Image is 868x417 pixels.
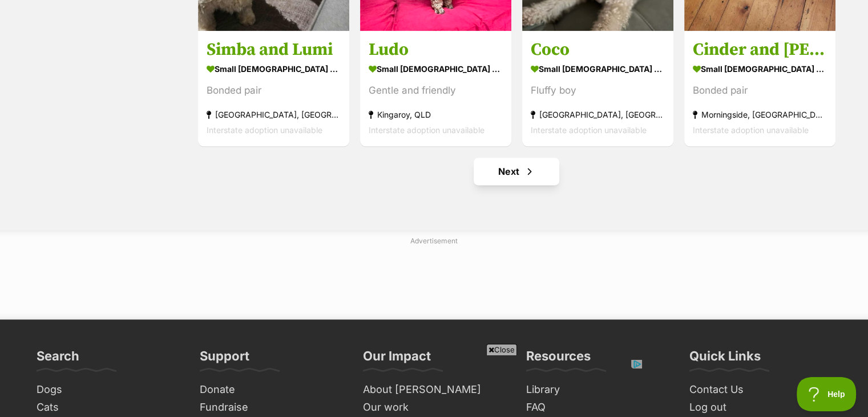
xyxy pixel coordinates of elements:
h3: Resources [526,348,591,371]
div: small [DEMOGRAPHIC_DATA] Dog [369,61,503,77]
h3: Our Impact [363,348,431,371]
span: Interstate adoption unavailable [693,125,809,135]
h3: Coco [531,39,665,61]
iframe: Advertisement [227,360,642,411]
div: small [DEMOGRAPHIC_DATA] Dog [207,61,341,77]
a: Dogs [32,381,184,399]
h3: Support [200,348,249,371]
span: Interstate adoption unavailable [207,125,322,135]
nav: Pagination [197,158,837,185]
h3: Simba and Lumi [207,39,341,61]
div: Bonded pair [693,83,827,98]
div: [GEOGRAPHIC_DATA], [GEOGRAPHIC_DATA] [531,107,665,122]
div: small [DEMOGRAPHIC_DATA] Dog [531,61,665,77]
div: Fluffy boy [531,83,665,98]
a: Ludo small [DEMOGRAPHIC_DATA] Dog Gentle and friendly Kingaroy, QLD Interstate adoption unavailab... [360,30,511,146]
a: Fundraise [195,399,347,416]
a: Next page [474,158,559,185]
a: Contact Us [685,381,837,399]
h3: Ludo [369,39,503,61]
iframe: Help Scout Beacon - Open [797,377,857,411]
iframe: Advertisement [349,251,520,308]
h3: Quick Links [689,348,761,371]
a: Donate [195,381,347,399]
h3: Search [37,348,79,371]
div: Kingaroy, QLD [369,107,503,122]
a: Coco small [DEMOGRAPHIC_DATA] Dog Fluffy boy [GEOGRAPHIC_DATA], [GEOGRAPHIC_DATA] Interstate adop... [522,30,673,146]
div: Bonded pair [207,83,341,98]
div: small [DEMOGRAPHIC_DATA] Dog [693,61,827,77]
div: Morningside, [GEOGRAPHIC_DATA] [693,107,827,122]
div: Gentle and friendly [369,83,503,98]
span: Interstate adoption unavailable [369,125,485,135]
span: Close [486,344,517,355]
h3: Cinder and [PERSON_NAME] [693,39,827,61]
a: Cats [32,399,184,416]
a: Log out [685,399,837,416]
span: Interstate adoption unavailable [531,125,647,135]
a: Cinder and [PERSON_NAME] small [DEMOGRAPHIC_DATA] Dog Bonded pair Morningside, [GEOGRAPHIC_DATA] ... [684,30,835,146]
a: Simba and Lumi small [DEMOGRAPHIC_DATA] Dog Bonded pair [GEOGRAPHIC_DATA], [GEOGRAPHIC_DATA] Inte... [198,30,349,146]
div: [GEOGRAPHIC_DATA], [GEOGRAPHIC_DATA] [207,107,341,122]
